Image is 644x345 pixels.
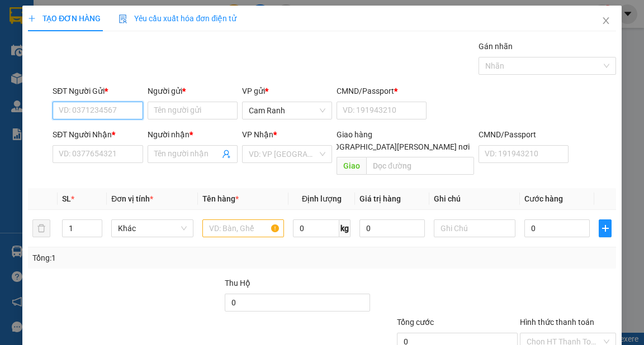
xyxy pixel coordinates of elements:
span: [GEOGRAPHIC_DATA][PERSON_NAME] nơi [317,141,474,153]
th: Ghi chú [429,188,520,210]
span: TẠO ĐƠN HÀNG [28,14,101,23]
span: close [602,16,610,25]
b: [DOMAIN_NAME] [94,42,154,51]
button: delete [32,219,50,237]
span: Định lượng [302,194,342,203]
button: plus [599,219,611,237]
li: (c) 2017 [94,53,154,67]
span: plus [599,224,610,233]
input: 0 [359,219,425,237]
div: CMND/Passport [479,128,569,141]
span: Cước hàng [524,194,563,203]
span: Giao hàng [337,130,372,139]
input: Dọc đường [366,157,474,175]
span: Đơn vị tính [111,194,153,203]
span: Cam Ranh [249,102,325,119]
input: VD: Bàn, Ghế [202,219,285,237]
button: Close [590,6,622,37]
b: Trà Lan Viên - Gửi khách hàng [69,16,111,127]
b: Trà Lan Viên [14,72,41,124]
label: Gán nhãn [479,42,513,51]
span: Giá trị hàng [359,194,401,203]
span: kg [339,219,351,237]
div: Người gửi [148,85,238,97]
img: logo.jpg [121,14,148,41]
div: Tổng: 1 [32,252,249,264]
label: Hình thức thanh toán [520,318,594,327]
span: Khác [118,220,187,237]
span: user-add [222,150,231,159]
div: SĐT Người Nhận [53,128,143,141]
div: CMND/Passport [337,85,427,97]
div: SĐT Người Gửi [53,85,143,97]
img: icon [119,15,127,23]
span: plus [28,15,36,22]
div: VP gửi [242,85,332,97]
span: Tổng cước [397,318,434,327]
span: VP Nhận [242,130,273,139]
span: Thu Hộ [225,279,250,287]
span: Tên hàng [202,194,239,203]
span: SL [62,194,71,203]
span: Giao [337,157,366,175]
span: Yêu cầu xuất hóa đơn điện tử [119,14,236,23]
div: Người nhận [148,128,238,141]
input: Ghi Chú [434,219,516,237]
